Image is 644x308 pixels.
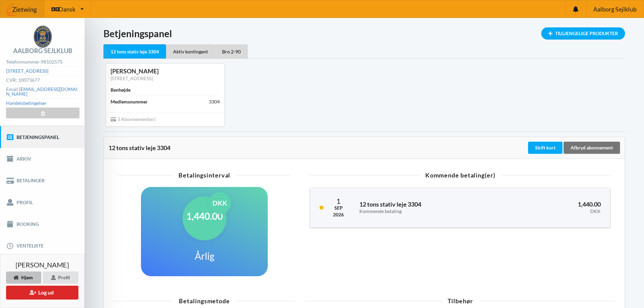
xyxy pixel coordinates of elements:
[6,86,77,97] a: [EMAIL_ADDRESS][DOMAIN_NAME]
[593,6,637,12] span: Aalborg Sejlklub
[504,209,601,214] div: DKK
[41,59,63,65] strong: 98102575
[103,27,625,40] h1: Betjeningspanel
[6,271,41,284] div: Hjem
[103,44,166,59] div: 12 tons stativ leje 3304
[564,142,620,154] div: Afbryd abonnement
[504,200,601,214] h3: 1,440.00
[111,67,220,75] div: [PERSON_NAME]
[6,85,79,99] div: Email:
[333,205,344,211] div: Sep
[16,261,69,268] span: [PERSON_NAME]
[333,197,344,205] div: 1
[541,27,625,40] div: Tilgængelige Produkter
[111,87,130,93] div: Benhøjde
[6,76,79,85] div: CVR: 10073677
[6,100,47,106] a: Handelsbetingelser
[359,200,495,214] h3: 12 tons stativ leje 3304
[305,298,615,304] div: Tilbehør
[111,98,148,105] div: Medlemsnummer
[111,75,153,81] a: [STREET_ADDRESS]
[34,26,52,48] img: logo
[333,211,344,218] div: 2026
[109,144,527,151] div: 12 tons stativ leje 3304
[111,116,156,122] span: 3 Abonnement(er)
[359,209,495,214] div: Kommende betaling
[195,250,214,262] h1: Årlig
[528,142,563,154] div: Skift kort
[215,44,248,58] div: Bro 2-90
[186,210,223,222] h1: 1,440.00
[310,172,611,178] div: Kommende betaling(er)
[43,271,78,284] div: Profil
[113,298,295,304] div: Betalingsmetode
[166,44,215,58] div: Aktiv kontingent
[58,6,75,12] span: Dansk
[6,68,48,74] a: [STREET_ADDRESS]
[6,57,79,67] div: Telefonnummer:
[118,172,291,178] div: Betalingsinterval
[209,192,231,214] div: DKK
[209,98,220,105] div: 3304
[13,48,72,54] div: Aalborg Sejlklub
[6,286,78,300] button: Log ud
